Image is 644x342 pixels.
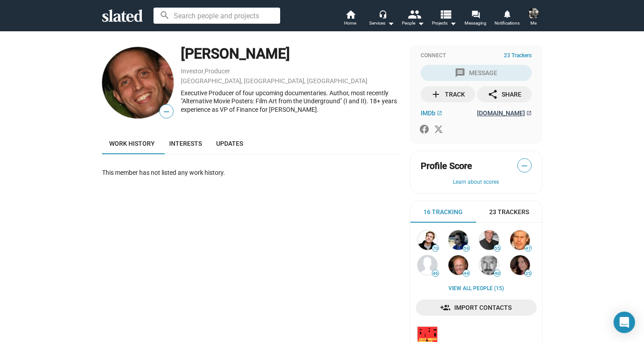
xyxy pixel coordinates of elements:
input: Search people and projects [154,8,280,24]
span: 23 Trackers [504,52,532,59]
mat-icon: view_list [439,8,452,21]
a: Investor [181,68,204,75]
span: 35 [525,271,531,276]
span: 16 Tracking [423,208,463,216]
mat-icon: message [455,68,465,78]
a: Import Contacts [416,300,537,316]
mat-icon: notifications [503,9,511,18]
div: [PERSON_NAME] [181,44,401,63]
span: 23 Trackers [489,208,529,216]
span: Me [530,18,537,29]
img: Matthew Chojnacki [102,47,174,118]
div: Services [369,18,394,29]
div: Executive Producer of four upcoming documentaries. Author, most recently "Alternative Movie Poste... [181,89,401,114]
span: 46 [432,271,439,276]
span: Home [344,18,356,29]
a: View all People (15) [448,285,504,292]
a: Producer [205,68,230,75]
a: [GEOGRAPHIC_DATA], [GEOGRAPHIC_DATA], [GEOGRAPHIC_DATA] [181,77,367,84]
a: Messaging [460,9,491,29]
mat-icon: home [345,9,356,20]
mat-icon: people [407,8,420,21]
span: 44 [463,271,469,276]
span: Interests [169,140,202,147]
div: Open Intercom Messenger [614,312,635,333]
a: Work history [102,133,162,154]
button: Services [366,9,397,29]
img: Elizabeth Dell [510,255,530,275]
mat-icon: forum [471,10,480,18]
img: Ashton Kutcher [418,255,437,275]
span: 55 [494,246,500,251]
span: [DOMAIN_NAME] [477,110,525,117]
button: People [397,9,429,29]
span: Projects [432,18,456,29]
button: Message [421,65,532,81]
span: IMDb [421,110,435,117]
div: This member has not listed any work history. [102,169,401,177]
a: Notifications [491,9,523,29]
img: James De Gallegos [448,230,468,250]
span: Notifications [495,18,520,29]
div: Message [455,65,497,81]
span: Import Contacts [423,300,529,316]
div: Connect [421,52,532,59]
span: 47 [525,246,531,251]
span: 70 [432,246,439,251]
mat-icon: add [431,89,441,100]
span: Work history [109,140,155,147]
span: 40 [494,271,500,276]
mat-icon: open_in_new [526,110,532,116]
mat-icon: open_in_new [437,110,442,116]
a: Home [335,9,366,29]
button: Patrick Bertram HagueMe [523,6,544,30]
button: Learn about scores [421,179,532,186]
div: Track [431,86,465,102]
button: Projects [429,9,460,29]
mat-icon: arrow_drop_down [385,18,396,29]
span: Updates [216,140,243,147]
button: Share [477,86,532,102]
mat-icon: headset_mic [379,10,387,18]
a: [DOMAIN_NAME] [477,110,532,117]
span: — [518,160,531,172]
mat-icon: arrow_drop_down [448,18,458,29]
mat-icon: share [487,89,498,100]
div: Share [487,86,521,102]
span: — [160,106,173,118]
div: People [402,18,424,29]
span: , [204,69,205,74]
img: Ron Perlman [510,230,530,250]
button: Track [421,86,475,102]
img: Clark Gregg [479,230,499,250]
a: Updates [209,133,250,154]
mat-icon: arrow_drop_down [415,18,426,29]
span: Profile Score [421,160,472,172]
img: Matthew Modine [418,230,437,250]
a: IMDb [421,110,442,117]
img: Colin Brown [448,255,468,275]
span: Messaging [465,18,486,29]
img: Patrick Bertram Hague [528,8,539,19]
span: 59 [463,246,469,251]
a: Interests [162,133,209,154]
img: Dan Swietlik [479,255,499,275]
